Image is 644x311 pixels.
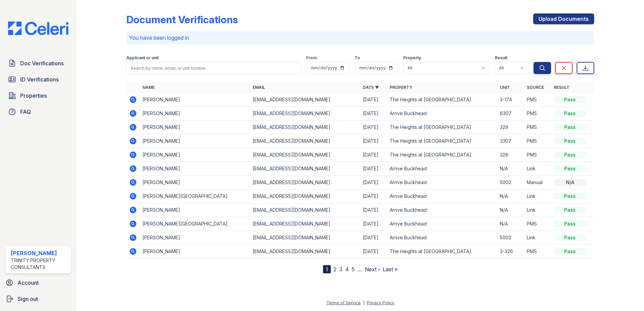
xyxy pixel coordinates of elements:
[524,245,551,258] td: PMS
[250,148,360,162] td: [EMAIL_ADDRESS][DOMAIN_NAME]
[360,134,387,148] td: [DATE]
[20,108,31,116] span: FAQ
[524,120,551,134] td: PMS
[250,176,360,189] td: [EMAIL_ADDRESS][DOMAIN_NAME]
[554,110,586,117] div: Pass
[524,107,551,120] td: PMS
[20,59,64,67] span: Doc Verifications
[326,300,361,305] a: Terms of Service
[360,231,387,245] td: [DATE]
[140,148,250,162] td: [PERSON_NAME]
[3,292,74,306] a: Sign out
[524,203,551,217] td: Link
[387,203,497,217] td: Arrive Buckhead
[524,231,551,245] td: Link
[497,231,524,245] td: 5002
[140,231,250,245] td: [PERSON_NAME]
[387,245,497,258] td: The Heights at [GEOGRAPHIC_DATA]
[126,62,301,74] input: Search by name, email, or unit number
[3,276,74,289] a: Account
[250,120,360,134] td: [EMAIL_ADDRESS][DOMAIN_NAME]
[387,217,497,231] td: Arrive Buckhead
[390,85,412,90] a: Property
[524,148,551,162] td: PMS
[554,151,586,158] div: Pass
[5,105,71,118] a: FAQ
[250,217,360,231] td: [EMAIL_ADDRESS][DOMAIN_NAME]
[250,231,360,245] td: [EMAIL_ADDRESS][DOMAIN_NAME]
[250,107,360,120] td: [EMAIL_ADDRESS][DOMAIN_NAME]
[360,245,387,258] td: [DATE]
[253,85,265,90] a: Email
[524,176,551,189] td: Manual
[360,203,387,217] td: [DATE]
[140,120,250,134] td: [PERSON_NAME]
[387,176,497,189] td: Arrive Buckhead
[18,279,39,287] span: Account
[527,85,544,90] a: Source
[495,55,507,61] label: Result
[323,265,331,273] div: 1
[497,245,524,258] td: 3-326
[497,176,524,189] td: 5002
[554,124,586,131] div: Pass
[360,217,387,231] td: [DATE]
[129,34,591,42] p: You have been logged in
[524,217,551,231] td: PMS
[352,266,355,273] a: 5
[355,55,360,61] label: To
[126,55,159,61] label: Applicant or unit
[140,93,250,107] td: [PERSON_NAME]
[20,75,59,83] span: ID Verifications
[140,107,250,120] td: [PERSON_NAME]
[524,162,551,176] td: Link
[140,189,250,203] td: [PERSON_NAME][GEOGRAPHIC_DATA]
[360,176,387,189] td: [DATE]
[387,162,497,176] td: Arrive Buckhead
[345,266,349,273] a: 4
[367,300,394,305] a: Privacy Policy
[497,107,524,120] td: 6307
[140,176,250,189] td: [PERSON_NAME]
[524,134,551,148] td: PMS
[5,89,71,102] a: Properties
[250,93,360,107] td: [EMAIL_ADDRESS][DOMAIN_NAME]
[497,93,524,107] td: 3-174
[554,220,586,227] div: Pass
[387,189,497,203] td: Arrive Buckhead
[140,245,250,258] td: [PERSON_NAME]
[20,92,47,100] span: Properties
[360,162,387,176] td: [DATE]
[140,203,250,217] td: [PERSON_NAME]
[554,96,586,103] div: Pass
[554,85,570,90] a: Result
[524,189,551,203] td: Link
[360,93,387,107] td: [DATE]
[387,120,497,134] td: The Heights at [GEOGRAPHIC_DATA]
[140,134,250,148] td: [PERSON_NAME]
[554,193,586,200] div: Pass
[554,207,586,213] div: Pass
[554,248,586,255] div: Pass
[357,265,362,273] span: …
[554,138,586,144] div: Pass
[250,134,360,148] td: [EMAIL_ADDRESS][DOMAIN_NAME]
[142,85,155,90] a: Name
[126,13,238,26] div: Document Verifications
[333,266,336,273] a: 2
[5,57,71,70] a: Doc Verifications
[387,93,497,107] td: The Heights at [GEOGRAPHIC_DATA]
[500,85,510,90] a: Unit
[497,189,524,203] td: N/A
[11,249,68,257] div: [PERSON_NAME]
[387,231,497,245] td: Arrive Buckhead
[387,148,497,162] td: The Heights at [GEOGRAPHIC_DATA]
[403,55,421,61] label: Property
[365,266,380,273] a: Next ›
[554,234,586,241] div: Pass
[383,266,397,273] a: Last »
[363,85,379,90] a: Date ▼
[250,203,360,217] td: [EMAIL_ADDRESS][DOMAIN_NAME]
[497,120,524,134] td: 329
